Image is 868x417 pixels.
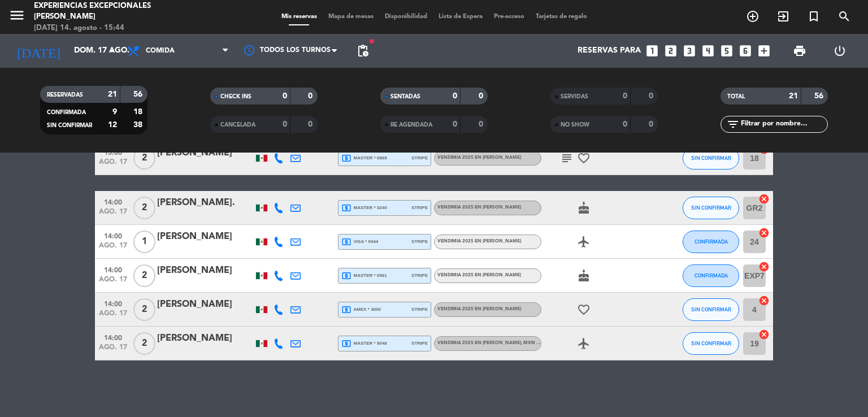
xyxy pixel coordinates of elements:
[8,7,25,28] button: menu
[368,38,375,45] span: fiber_manual_record
[34,1,209,23] div: Experiencias Excepcionales [PERSON_NAME]
[726,118,740,131] i: filter_list
[758,227,770,238] i: cancel
[133,264,155,287] span: 2
[758,261,770,272] i: cancel
[683,264,739,287] button: CONFIRMADA
[411,154,428,162] span: stripe
[561,94,588,99] span: SERVIDAS
[99,276,127,289] span: ago. 17
[341,153,351,163] i: local_atm
[112,108,117,116] strong: 9
[133,332,155,355] span: 2
[623,92,627,100] strong: 0
[577,269,591,283] i: cake
[683,332,739,355] button: SIN CONFIRMAR
[108,121,117,129] strong: 12
[356,44,370,58] span: pending_actions
[341,237,378,247] span: visa * 9444
[740,118,827,131] input: Filtrar por nombre...
[833,44,847,58] i: power_settings_new
[577,235,591,249] i: airplanemode_active
[133,231,155,253] span: 1
[649,92,656,100] strong: 0
[738,44,753,58] i: looks_6
[776,10,790,23] i: exit_to_app
[411,340,428,347] span: stripe
[560,151,574,165] i: subject
[649,120,656,128] strong: 0
[47,92,83,98] span: RESERVADAS
[577,337,591,350] i: airplanemode_active
[719,44,734,58] i: looks_5
[683,298,739,321] button: SIN CONFIRMAR
[133,121,145,129] strong: 38
[133,298,155,321] span: 2
[479,120,485,128] strong: 0
[663,44,678,58] i: looks_two
[561,122,589,128] span: NO SHOW
[437,205,521,210] span: VENDIMIA 2025 EN [PERSON_NAME]
[341,237,351,247] i: local_atm
[133,147,155,170] span: 2
[437,341,548,345] span: VENDIMIA 2025 EN [PERSON_NAME]
[341,153,387,163] span: master * 0869
[8,7,25,24] i: menu
[99,331,127,344] span: 14:00
[683,231,739,253] button: CONFIRMADA
[577,151,591,165] i: favorite_border
[691,155,731,161] span: SIN CONFIRMAR
[437,273,521,277] span: VENDIMIA 2025 EN [PERSON_NAME]
[757,44,771,58] i: add_box
[341,203,387,213] span: master * 3240
[695,238,728,245] span: CONFIRMADA
[411,272,428,279] span: stripe
[341,271,351,281] i: local_atm
[8,38,68,63] i: [DATE]
[99,229,127,242] span: 14:00
[453,92,457,100] strong: 0
[99,158,127,171] span: ago. 17
[34,23,209,34] div: [DATE] 14. agosto - 15:44
[746,10,759,23] i: add_circle_outline
[157,196,253,210] div: [PERSON_NAME].
[341,305,351,315] i: local_atm
[411,306,428,313] span: stripe
[157,331,253,346] div: [PERSON_NAME]
[437,155,521,160] span: VENDIMIA 2025 EN [PERSON_NAME]
[789,92,798,100] strong: 21
[99,344,127,357] span: ago. 17
[133,197,155,219] span: 2
[157,297,253,312] div: [PERSON_NAME]
[47,110,86,115] span: CONFIRMADA
[99,297,127,310] span: 14:00
[433,14,488,20] span: Lista de Espera
[521,341,548,345] span: , MXN 2950
[390,94,420,99] span: SENTADAS
[645,44,659,58] i: looks_one
[105,44,119,58] i: arrow_drop_down
[691,340,731,346] span: SIN CONFIRMAR
[411,238,428,245] span: stripe
[453,120,457,128] strong: 0
[308,92,315,100] strong: 0
[341,338,351,349] i: local_atm
[793,44,806,58] span: print
[276,14,323,20] span: Mis reservas
[341,203,351,213] i: local_atm
[819,34,860,68] div: LOG OUT
[146,47,175,55] span: Comida
[437,239,521,244] span: VENDIMIA 2025 EN [PERSON_NAME]
[341,338,387,349] span: master * 9048
[379,14,433,20] span: Disponibilidad
[578,46,641,55] span: Reservas para
[577,201,591,215] i: cake
[683,197,739,219] button: SIN CONFIRMAR
[682,44,697,58] i: looks_3
[157,229,253,244] div: [PERSON_NAME]
[341,271,387,281] span: master * 0961
[691,306,731,312] span: SIN CONFIRMAR
[691,205,731,211] span: SIN CONFIRMAR
[577,303,591,316] i: favorite_border
[99,263,127,276] span: 14:00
